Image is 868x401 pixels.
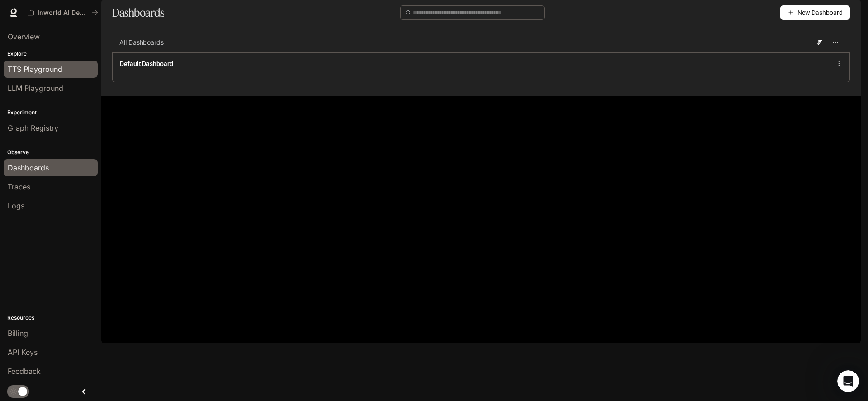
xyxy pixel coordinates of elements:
iframe: Intercom live chat [837,370,859,392]
p: Inworld AI Demos [38,9,88,17]
a: Default Dashboard [120,59,173,68]
button: New Dashboard [780,5,850,20]
h1: Dashboards [112,4,164,22]
button: All workspaces [24,4,102,22]
span: All Dashboards [119,38,164,47]
span: New Dashboard [797,8,843,18]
